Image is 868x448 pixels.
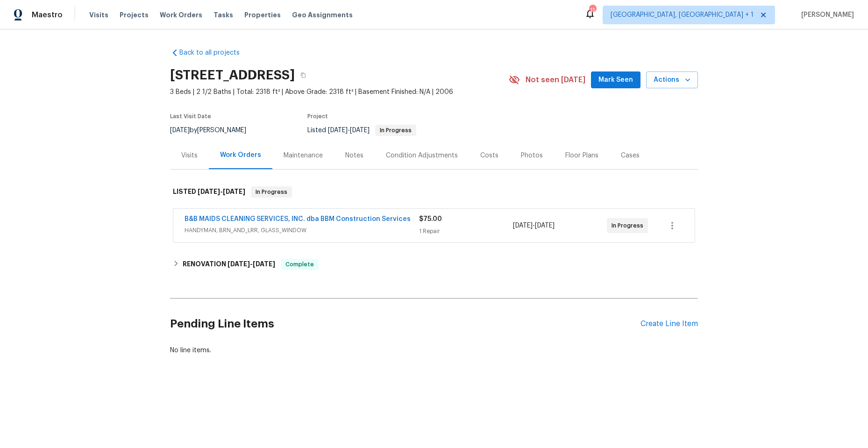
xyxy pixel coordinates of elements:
span: Maestro [32,10,63,20]
div: RENOVATION [DATE]-[DATE]Complete [170,253,698,276]
h6: LISTED [173,186,245,198]
span: - [328,127,370,134]
span: - [228,261,275,267]
div: 11 [589,6,596,15]
span: [DATE] [535,222,555,229]
h2: [STREET_ADDRESS] [170,71,295,80]
span: $75.00 [419,216,442,222]
span: Project [307,114,328,119]
div: Condition Adjustments [386,151,458,160]
div: 1 Repair [419,227,513,236]
span: [DATE] [223,188,245,195]
span: [GEOGRAPHIC_DATA], [GEOGRAPHIC_DATA] + 1 [611,10,754,20]
div: Maintenance [284,151,323,160]
button: Mark Seen [591,71,640,89]
div: Floor Plans [565,151,598,160]
span: [DATE] [328,127,348,134]
span: [DATE] [253,261,275,267]
span: [PERSON_NAME] [797,10,854,20]
span: Listed [307,127,416,134]
span: 3 Beds | 2 1/2 Baths | Total: 2318 ft² | Above Grade: 2318 ft² | Basement Finished: N/A | 2006 [170,87,509,97]
div: LISTED [DATE]-[DATE]In Progress [170,177,698,207]
span: Tasks [213,12,233,18]
span: - [198,188,245,195]
span: In Progress [252,187,291,197]
span: Geo Assignments [292,10,353,20]
span: Actions [654,74,690,86]
a: Back to all projects [170,48,260,57]
span: In Progress [612,221,647,230]
span: [DATE] [170,127,190,134]
span: Complete [282,260,318,269]
span: [DATE] [513,222,533,229]
h2: Pending Line Items [170,302,640,346]
div: Notes [345,151,363,160]
span: Mark Seen [598,74,633,86]
span: [DATE] [228,261,250,267]
div: by [PERSON_NAME] [170,125,257,136]
span: Not seen [DATE] [526,75,585,85]
h6: RENOVATION [183,259,275,270]
div: Create Line Item [640,320,698,328]
span: Projects [120,10,149,20]
button: Copy Address [295,67,312,84]
span: [DATE] [198,188,220,195]
div: Cases [621,151,640,160]
span: - [513,221,555,230]
span: Last Visit Date [170,114,211,119]
a: B&B MAIDS CLEANING SERVICES, INC. dba BBM Construction Services [185,216,411,222]
span: In Progress [376,128,415,133]
div: Photos [521,151,543,160]
span: HANDYMAN, BRN_AND_LRR, GLASS_WINDOW [185,226,419,235]
div: Visits [181,151,198,160]
span: Properties [244,10,281,20]
div: Costs [480,151,498,160]
button: Actions [646,71,698,89]
div: No line items. [170,346,698,355]
div: Work Orders [220,150,261,160]
span: Visits [89,10,108,20]
span: Work Orders [160,10,202,20]
span: [DATE] [350,127,370,134]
